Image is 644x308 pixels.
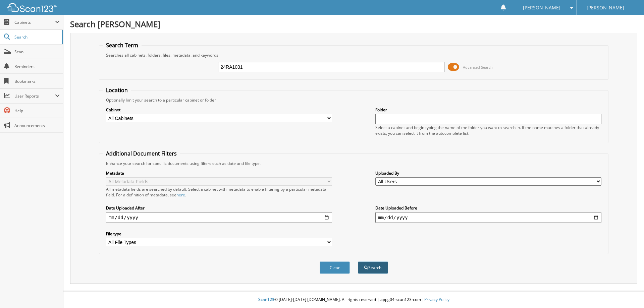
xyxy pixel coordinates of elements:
div: Optionally limit your search to a particular cabinet or folder [103,97,605,103]
label: Uploaded By [375,170,601,176]
input: start [106,212,332,223]
label: File type [106,231,332,237]
button: Clear [320,261,350,274]
img: scan123-logo-white.svg [7,3,57,12]
span: Scan [14,49,60,55]
div: All metadata fields are searched by default. Select a cabinet with metadata to enable filtering b... [106,186,332,198]
legend: Search Term [103,42,142,49]
label: Date Uploaded Before [375,205,601,211]
label: Metadata [106,170,332,176]
iframe: Chat Widget [610,276,644,308]
span: [PERSON_NAME] [587,6,624,10]
h1: Search [PERSON_NAME] [70,18,637,29]
span: Advanced Search [463,65,493,70]
label: Cabinet [106,107,332,113]
legend: Additional Document Filters [103,150,180,157]
span: Announcements [14,123,60,128]
legend: Location [103,86,131,94]
span: Cabinets [14,19,55,25]
label: Folder [375,107,601,113]
button: Search [358,261,388,274]
span: [PERSON_NAME] [523,6,560,10]
div: Select a cabinet and begin typing the name of the folder you want to search in. If the name match... [375,125,601,136]
span: Reminders [14,64,60,69]
a: Privacy Policy [424,297,449,302]
span: Search [14,34,59,40]
div: Searches all cabinets, folders, files, metadata, and keywords [103,52,605,58]
a: here [176,192,185,198]
label: Date Uploaded After [106,205,332,211]
div: © [DATE]-[DATE] [DOMAIN_NAME]. All rights reserved | appg04-scan123-com | [63,292,644,308]
input: end [375,212,601,223]
div: Enhance your search for specific documents using filters such as date and file type. [103,161,605,166]
span: Bookmarks [14,78,60,84]
span: User Reports [14,93,55,99]
span: Help [14,108,60,114]
span: Scan123 [258,297,274,302]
